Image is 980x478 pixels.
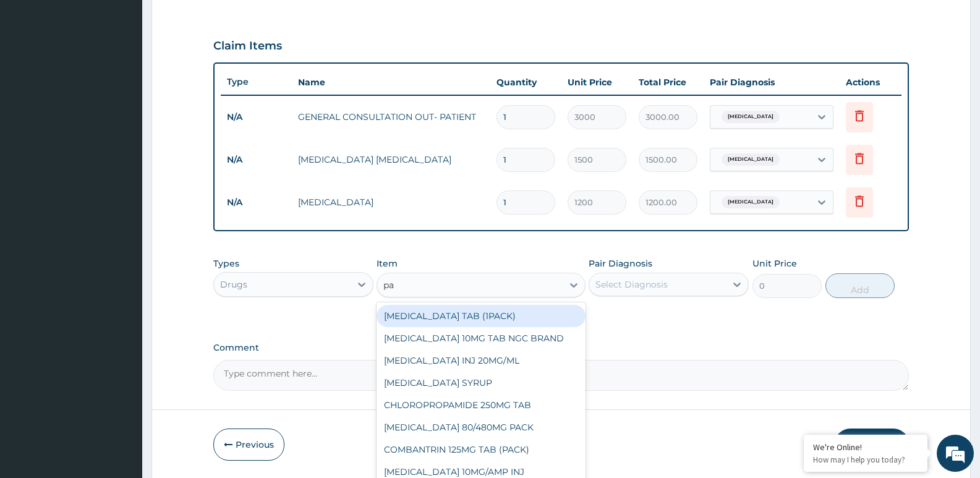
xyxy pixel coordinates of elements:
[722,196,780,208] span: [MEDICAL_DATA]
[221,148,292,171] td: N/A
[561,70,633,95] th: Unit Price
[722,153,780,166] span: [MEDICAL_DATA]
[704,70,840,95] th: Pair Diagnosis
[292,190,490,215] td: [MEDICAL_DATA]
[377,257,398,270] label: Item
[825,273,895,298] button: Add
[840,70,901,95] th: Actions
[813,442,918,453] div: We're Online!
[64,69,208,85] div: Chat with us now
[213,429,284,461] button: Previous
[813,455,918,465] p: How may I help you today?
[221,70,292,93] th: Type
[292,70,490,95] th: Name
[213,40,282,53] h3: Claim Items
[377,416,585,438] div: [MEDICAL_DATA] 80/480MG PACK
[221,191,292,214] td: N/A
[203,6,232,36] div: Minimize live chat window
[490,70,561,95] th: Quantity
[633,70,704,95] th: Total Price
[6,338,236,381] textarea: Type your message and hit 'Enter'
[835,429,909,461] button: Submit
[221,106,292,129] td: N/A
[595,278,668,291] div: Select Diagnosis
[23,62,50,93] img: d_794563401_company_1708531726252_794563401
[377,327,585,349] div: [MEDICAL_DATA] 10MG TAB NGC BRAND
[213,343,909,353] label: Comment
[377,372,585,394] div: [MEDICAL_DATA] SYRUP
[377,305,585,327] div: [MEDICAL_DATA] TAB (1PACK)
[722,111,780,123] span: [MEDICAL_DATA]
[589,257,652,270] label: Pair Diagnosis
[292,105,490,129] td: GENERAL CONSULTATION OUT- PATIENT
[72,156,171,281] span: We're online!
[752,257,797,270] label: Unit Price
[377,438,585,461] div: COMBANTRIN 125MG TAB (PACK)
[377,349,585,372] div: [MEDICAL_DATA] INJ 20MG/ML
[377,394,585,416] div: CHLOROPROPAMIDE 250MG TAB
[220,278,247,291] div: Drugs
[213,258,239,269] label: Types
[292,147,490,172] td: [MEDICAL_DATA] [MEDICAL_DATA]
